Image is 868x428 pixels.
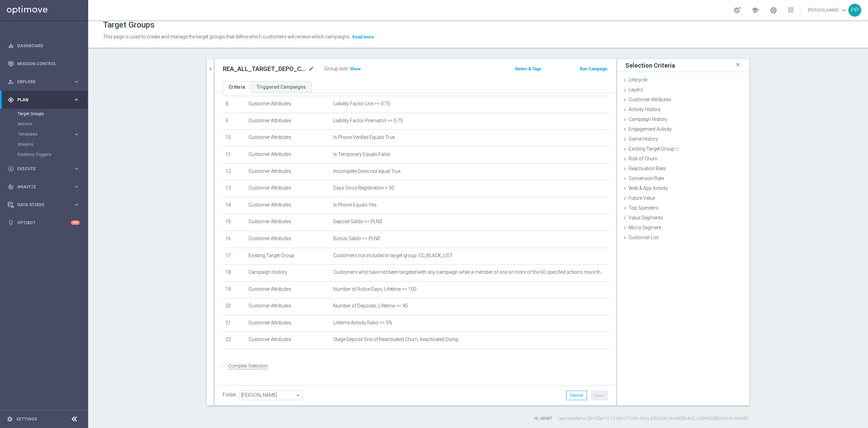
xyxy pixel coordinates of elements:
[629,126,672,132] span: Engagement Activity
[8,166,14,172] i: play_circle_outline
[17,55,80,73] a: Mission Control
[333,320,392,326] span: Lifetime Activity Ratio >= 5%
[246,281,331,298] td: Customer Attributes
[223,231,246,248] td: 16
[629,136,658,142] span: Game History
[591,391,608,400] button: Save
[223,96,246,113] td: 8
[629,215,663,220] span: Value Segments
[223,81,251,93] a: Criteria
[103,34,351,39] span: This page is used to create and manage the target groups that define which customers will receive...
[8,43,14,49] i: equalizer
[514,65,542,73] button: Notes & Tags
[18,132,66,136] span: Templates
[8,55,80,73] div: Mission Control
[103,20,155,30] h1: Target Groups
[629,156,657,161] span: Risk of Churn
[223,248,246,265] td: 17
[333,168,400,174] span: Incomplete Does not equal True
[17,167,73,171] span: Execute
[246,197,331,214] td: Customer Attributes
[751,6,759,14] span: school
[7,97,80,103] button: gps_fixed Plan keyboard_arrow_right
[333,219,382,225] span: Deposit Saldo >= PLN0
[8,202,73,208] div: Data Studio
[223,392,236,398] label: Folder
[7,202,80,208] div: Data Studio keyboard_arrow_right
[223,180,246,197] td: 13
[8,97,14,103] i: gps_fixed
[807,5,848,15] a: [PERSON_NAME]keyboard_arrow_down
[629,146,679,151] span: Existing Target Group
[7,79,80,85] button: person_search Explore keyboard_arrow_right
[246,180,331,197] td: Customer Attributes
[8,37,80,55] div: Dashboard
[333,151,390,157] span: Is Temporary Equals False
[17,203,73,207] span: Data Studio
[308,65,314,73] i: mode_edit
[18,111,71,117] a: Target Groups
[333,253,453,258] span: Customers not included in target group: CC_BLACK_LIST
[223,315,246,332] td: 21
[8,220,14,226] i: lightbulb
[7,43,80,49] button: equalizer Dashboard
[251,81,312,93] a: Triggered Campaigns
[333,303,408,309] span: Number of Deposits, Lifetime >= 45
[350,67,361,71] span: Show
[223,214,246,231] td: 15
[246,265,331,282] td: Campaign History
[18,121,71,127] a: Actions
[246,248,331,265] td: Existing Target Group
[333,236,380,242] span: Bonus Saldo >= PLN0
[333,135,395,140] span: Is Phone Verified Equals True
[840,6,848,14] span: keyboard_arrow_down
[246,130,331,147] td: Customer Attributes
[246,113,331,130] td: Customer Attributes
[246,298,331,315] td: Customer Attributes
[8,97,73,103] div: Plan
[73,96,80,103] i: keyboard_arrow_right
[246,315,331,332] td: Customer Attributes
[73,165,80,172] i: keyboard_arrow_right
[629,205,658,211] span: Top Spenders
[18,149,87,160] div: Realtime Triggers
[629,117,667,122] span: Campaign History
[324,66,348,72] label: Group size
[333,269,605,275] span: Customers who have not been targeted with any campaign while a member of one or more of the 60 sp...
[629,176,664,181] span: Conversion Rate
[333,202,377,208] span: Is Phone Equals Yes
[223,332,246,349] td: 22
[629,195,655,201] span: Future Value
[7,61,80,67] button: Mission Control
[333,185,394,191] span: Days Since Registration > 30
[73,131,80,138] i: keyboard_arrow_right
[223,65,307,73] h2: REA_ALL_TARGET_DEPO_CC EL MS 100% do 300 PLN_080925
[246,146,331,163] td: Customer Attributes
[228,363,268,369] label: Complex Selection
[223,298,246,315] td: 20
[18,129,87,139] div: Templates
[207,59,214,79] button: chevron_right
[18,142,71,147] a: Streams
[534,416,552,422] label: ID: 40987
[629,235,658,240] span: Customer List
[8,79,14,85] i: person_search
[223,146,246,163] td: 11
[579,65,608,73] button: Run Campaign
[223,113,246,130] td: 9
[71,220,80,225] div: +10
[629,225,661,230] span: Micro Segment
[17,185,73,189] span: Analyze
[18,131,80,137] button: Templates keyboard_arrow_right
[629,87,643,92] span: Layers
[333,286,416,292] span: Number of Active Days, Lifetime >= 100
[17,37,80,55] a: Dashboard
[246,96,331,113] td: Customer Attributes
[7,416,13,422] i: settings
[333,337,458,342] span: Stage Deposit One of Reactivated Churn, Reactivated Dump
[629,185,668,191] span: Web & App Activity
[629,166,666,171] span: Reactivation Rate
[17,98,73,102] span: Plan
